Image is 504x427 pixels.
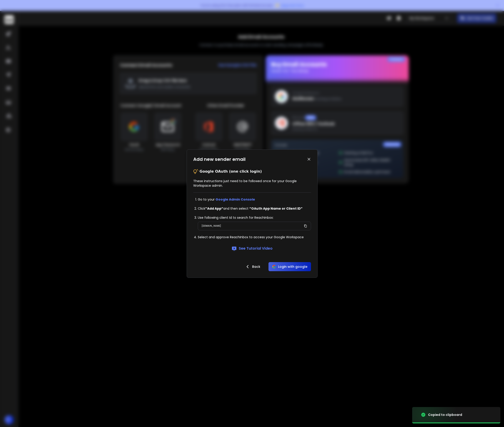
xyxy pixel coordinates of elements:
[193,156,246,162] h1: Add new sender email
[198,197,311,202] li: Go to your
[205,206,223,211] strong: ”Add App”
[241,262,264,271] button: Back
[193,179,311,188] p: These instructions just need to be followed once for your Google Workspace admin.
[249,206,303,211] strong: “OAuth App Name or Client ID”
[202,224,221,228] p: [DOMAIN_NAME]
[193,169,199,174] img: tips
[216,197,255,202] a: Google Admin Console
[198,235,311,239] li: Select and approve ReachInbox to access your Google Workspace
[198,206,311,211] li: Click and then select
[200,169,262,174] p: Google OAuth (one click login)
[231,246,273,251] a: See Tutorial Video
[198,215,311,220] li: Use following client Id to search for ReachInbox:
[428,412,462,417] div: Copied to clipboard
[268,262,311,271] button: Login with google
